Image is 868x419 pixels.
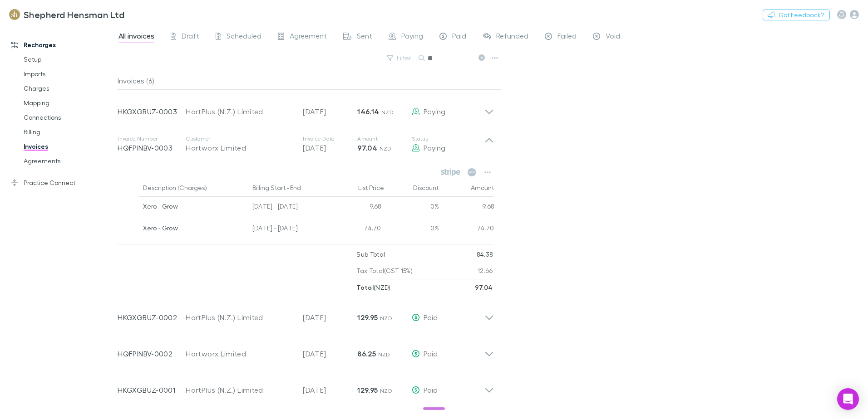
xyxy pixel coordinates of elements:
[385,197,439,219] div: 0%
[249,219,330,240] div: [DATE] - [DATE]
[357,135,412,142] p: Amount
[412,135,484,142] p: Status
[381,109,394,116] span: NZD
[186,142,294,153] div: Hortworx Limited
[356,279,390,296] p: ( NZD )
[357,107,379,116] strong: 146.14
[439,219,494,240] div: 74.70
[380,315,392,322] span: NZD
[837,388,859,410] div: Open Intercom Messenger
[15,125,123,139] a: Billing
[303,106,357,117] p: [DATE]
[182,31,199,43] span: Draft
[9,9,20,20] img: Shepherd Hensman Ltd's Logo
[15,81,123,96] a: Charges
[110,126,501,162] div: Invoice NumberHQFPINBV-0003CustomerHortworx LimitedInvoice Date[DATE]Amount97.04 NZDStatusPaying
[378,351,390,358] span: NZD
[475,283,493,291] strong: 97.04
[357,31,372,43] span: Sent
[4,4,130,25] a: Shepherd Hensman Ltd
[118,106,186,117] p: HKGXGBUZ-0003
[385,219,439,240] div: 0%
[227,31,261,43] span: Scheduled
[330,197,385,219] div: 9.68
[496,31,528,43] span: Refunded
[15,154,123,168] a: Agreements
[424,313,438,322] span: Paid
[478,263,493,279] p: 12.66
[303,142,357,153] p: [DATE]
[15,139,123,154] a: Invoices
[15,67,123,81] a: Imports
[118,31,154,43] span: All invoices
[303,312,357,323] p: [DATE]
[110,368,501,404] div: HKGXGBUZ-0001HortPlus (N.Z.) Limited[DATE]129.95 NZDPaid
[110,332,501,368] div: HQFPINBV-0002Hortworx Limited[DATE]86.25 NZDPaid
[118,385,186,395] p: HKGXGBUZ-0001
[357,313,378,322] strong: 129.95
[477,246,493,263] p: 84.38
[118,142,186,153] p: HQFPINBV-0003
[357,143,377,152] strong: 97.04
[15,96,123,110] a: Mapping
[186,135,294,142] p: Customer
[439,197,494,219] div: 9.68
[357,349,376,358] strong: 86.25
[303,135,357,142] p: Invoice Date
[380,387,392,394] span: NZD
[357,385,378,395] strong: 129.95
[303,385,357,395] p: [DATE]
[424,107,445,116] span: Paying
[118,135,186,142] p: Invoice Number
[424,385,438,394] span: Paid
[118,312,186,323] p: HKGXGBUZ-0002
[110,296,501,332] div: HKGXGBUZ-0002HortPlus (N.Z.) Limited[DATE]129.95 NZDPaid
[15,110,123,125] a: Connections
[249,197,330,219] div: [DATE] - [DATE]
[382,53,417,63] button: Filter
[143,197,245,216] div: Xero - Grow
[2,175,123,190] a: Practice Connect
[330,219,385,240] div: 74.70
[2,38,123,52] a: Recharges
[356,246,385,263] p: Sub Total
[15,52,123,67] a: Setup
[290,31,327,43] span: Agreement
[557,31,577,43] span: Failed
[356,263,413,279] p: Tax Total (GST 15%)
[424,143,445,152] span: Paying
[186,312,294,323] div: HortPlus (N.Z.) Limited
[110,90,501,126] div: HKGXGBUZ-0003HortPlus (N.Z.) Limited[DATE]146.14 NZDPaying
[606,31,620,43] span: Void
[24,9,124,20] h3: Shepherd Hensman Ltd
[380,145,392,152] span: NZD
[356,283,374,291] strong: Total
[143,219,245,238] div: Xero - Grow
[424,349,438,358] span: Paid
[186,385,294,395] div: HortPlus (N.Z.) Limited
[401,31,423,43] span: Paying
[763,10,830,20] button: Got Feedback?
[303,348,357,359] p: [DATE]
[452,31,466,43] span: Paid
[118,348,186,359] p: HQFPINBV-0002
[186,348,294,359] div: Hortworx Limited
[186,106,294,117] div: HortPlus (N.Z.) Limited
